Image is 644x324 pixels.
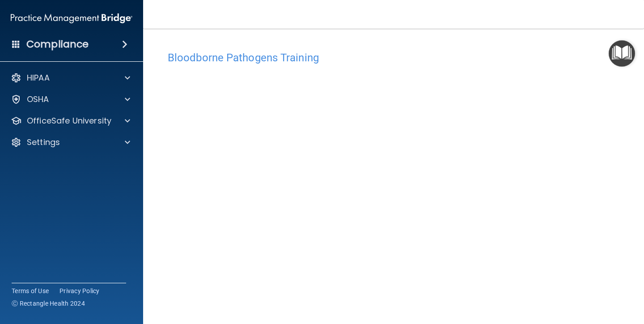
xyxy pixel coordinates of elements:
p: Settings [27,137,60,148]
img: PMB logo [11,9,132,27]
a: Terms of Use [12,286,49,295]
p: OSHA [27,94,49,105]
button: Open Resource Center [609,40,635,67]
h4: Bloodborne Pathogens Training [168,52,619,64]
p: HIPAA [27,72,50,83]
a: Privacy Policy [59,286,100,295]
h4: Compliance [26,38,89,51]
a: OSHA [11,94,130,105]
span: Ⓒ Rectangle Health 2024 [12,299,85,308]
a: HIPAA [11,72,130,83]
a: Settings [11,137,130,148]
p: OfficeSafe University [27,115,111,126]
a: OfficeSafe University [11,115,130,126]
